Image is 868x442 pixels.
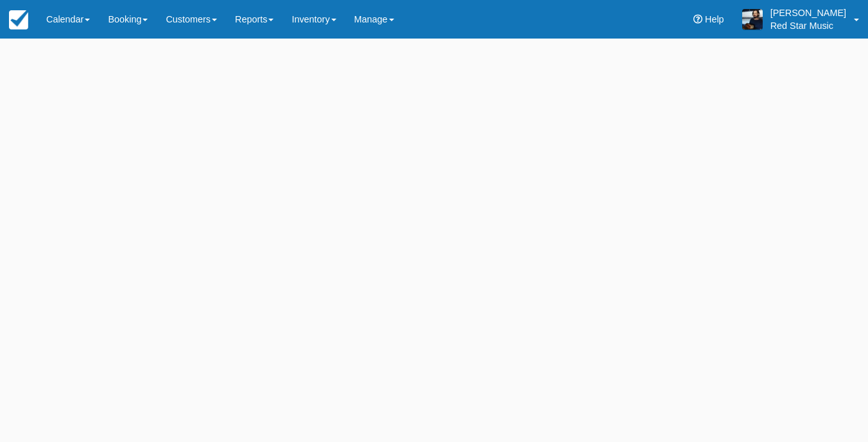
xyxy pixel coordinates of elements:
[770,6,846,19] p: [PERSON_NAME]
[9,10,28,30] img: checkfront-main-nav-mini-logo.png
[705,14,724,24] span: Help
[770,19,846,32] p: Red Star Music
[742,9,763,30] img: A1
[693,15,702,24] i: Help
